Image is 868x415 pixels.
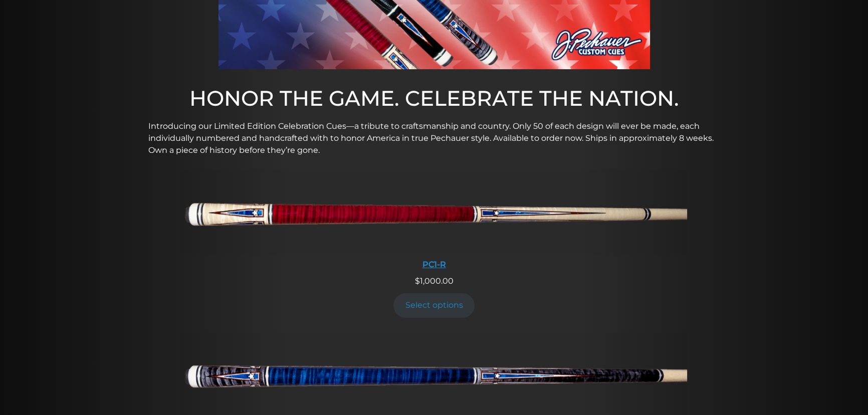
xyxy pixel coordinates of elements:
[415,276,454,286] span: 1,000.00
[181,260,687,269] div: PC1-R
[181,169,687,254] img: PC1-R
[415,276,420,286] span: $
[181,169,687,275] a: PC1-R PC1-R
[148,120,720,156] p: Introducing our Limited Edition Celebration Cues—a tribute to craftsmanship and country. Only 50 ...
[393,293,475,318] a: Add to cart: “PC1-R”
